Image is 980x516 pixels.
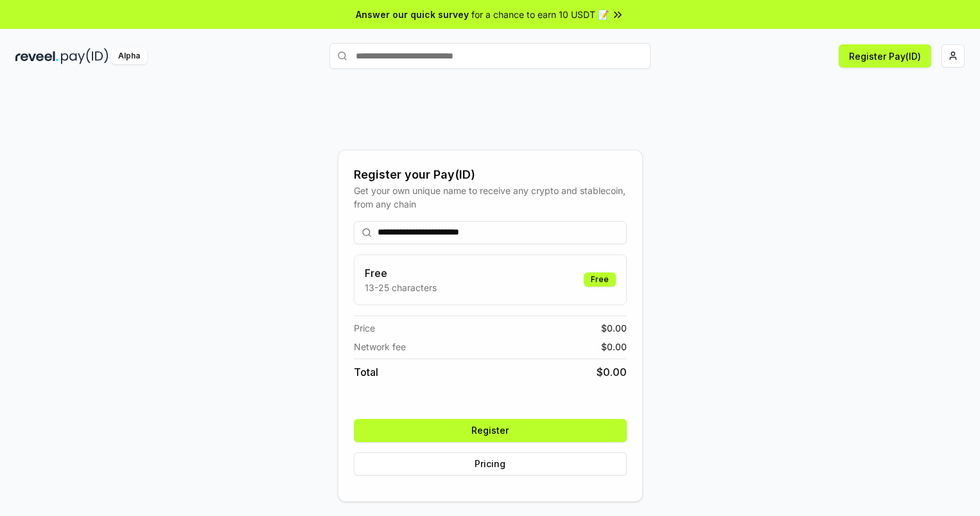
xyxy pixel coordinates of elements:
[365,265,437,281] h3: Free
[354,364,378,380] span: Total
[61,48,109,64] img: pay_id
[356,8,469,21] span: Answer our quick survey
[354,419,627,442] button: Register
[15,48,58,64] img: reveel_dark
[354,166,627,184] div: Register your Pay(ID)
[601,340,627,353] span: $ 0.00
[365,281,437,294] p: 13-25 characters
[354,184,627,211] div: Get your own unique name to receive any crypto and stablecoin, from any chain
[354,452,627,476] button: Pricing
[584,272,616,287] div: Free
[597,364,627,380] span: $ 0.00
[354,340,406,353] span: Network fee
[111,48,147,64] div: Alpha
[354,321,375,335] span: Price
[471,8,609,21] span: for a chance to earn 10 USDT 📝
[601,321,627,335] span: $ 0.00
[839,44,931,67] button: Register Pay(ID)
